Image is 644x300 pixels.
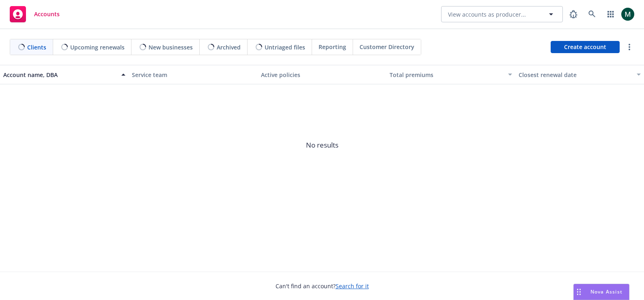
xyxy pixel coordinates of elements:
span: View accounts as producer... [448,10,526,19]
span: Clients [27,43,46,51]
div: Closest renewal date [519,71,632,79]
a: more [625,42,634,52]
span: Archived [217,43,241,51]
a: Report a Bug [565,6,582,22]
img: photo [621,8,634,21]
span: Customer Directory [360,43,414,51]
span: Accounts [34,11,60,17]
div: Drag to move [574,284,584,300]
a: Create account [551,41,620,53]
div: Account name, DBA [3,71,116,79]
button: Service team [129,65,257,84]
a: Search for it [336,282,369,290]
span: Create account [564,39,606,55]
div: Total premiums [390,71,503,79]
span: Upcoming renewals [70,43,125,51]
button: View accounts as producer... [441,6,563,22]
span: Untriaged files [265,43,305,51]
button: Total premiums [386,65,515,84]
button: Active policies [258,65,386,84]
div: Active policies [261,71,383,79]
a: Search [584,6,600,22]
span: Nova Assist [590,288,622,295]
button: Closest renewal date [515,65,644,84]
span: New businesses [149,43,193,51]
a: Switch app [603,6,619,22]
a: Accounts [6,3,63,26]
span: Can't find an account? [276,282,369,290]
div: Service team [132,71,254,79]
button: Nova Assist [573,284,629,300]
span: Reporting [319,43,346,51]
